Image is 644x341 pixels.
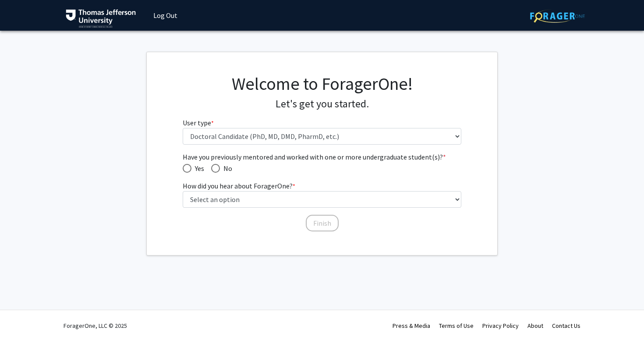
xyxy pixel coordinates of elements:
img: ForagerOne Logo [530,9,585,23]
iframe: Chat [7,302,37,334]
a: Press & Media [393,322,430,330]
h4: Let's get you started. [183,98,462,110]
h1: Welcome to ForagerOne! [183,73,462,94]
a: Contact Us [552,322,580,330]
img: Thomas Jefferson University Logo [66,9,136,28]
div: ForagerOne, LLC © 2025 [64,310,127,341]
label: How did you hear about ForagerOne? [183,181,295,191]
a: Privacy Policy [482,322,519,330]
button: Finish [306,215,339,231]
span: No [220,163,232,174]
a: Terms of Use [439,322,474,330]
a: About [527,322,543,330]
mat-radio-group: Have you previously mentored and worked with one or more undergraduate student(s)? [183,162,462,174]
label: User type [183,117,214,128]
span: Have you previously mentored and worked with one or more undergraduate student(s)? [183,152,462,162]
span: Yes [191,163,204,174]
